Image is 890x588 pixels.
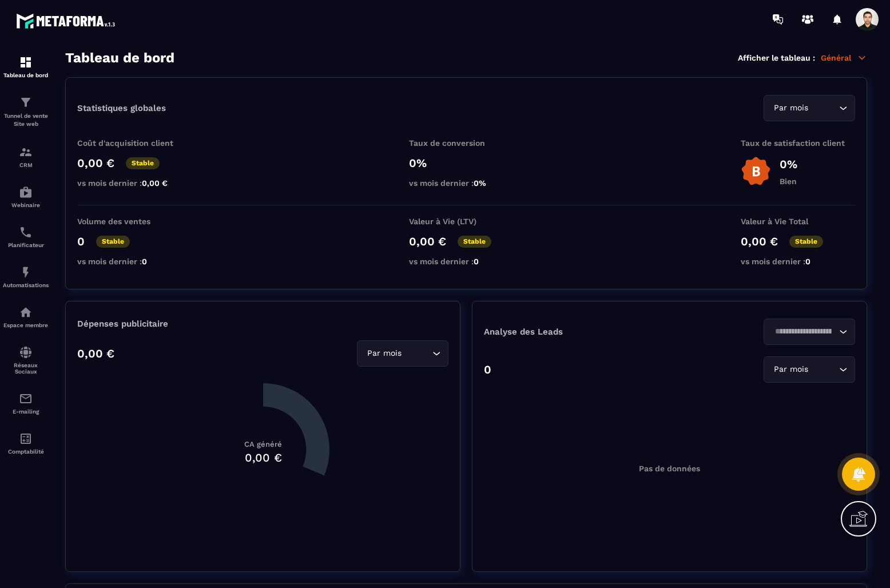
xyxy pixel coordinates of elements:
[3,423,49,463] a: accountantaccountantComptabilité
[77,257,192,266] p: vs mois dernier :
[738,53,815,62] p: Afficher le tableau :
[77,217,192,226] p: Volume des ventes
[639,464,700,473] p: Pas de données
[3,242,49,248] p: Planificateur
[484,327,670,337] p: Analyse des Leads
[77,156,114,170] p: 0,00 €
[409,257,523,266] p: vs mois dernier :
[3,72,49,78] p: Tableau de bord
[409,138,523,148] p: Taux de conversion
[821,53,867,63] p: Général
[142,178,168,188] span: 0,00 €
[780,177,797,186] p: Bien
[77,178,192,188] p: vs mois dernier :
[805,257,810,266] span: 0
[771,363,810,376] span: Par mois
[3,297,49,337] a: automationsautomationsEspace membre
[3,362,49,375] p: Réseaux Sociaux
[77,138,192,148] p: Coût d'acquisition client
[19,185,33,199] img: automations
[474,178,486,188] span: 0%
[810,363,836,376] input: Search for option
[19,145,33,159] img: formation
[474,257,479,266] span: 0
[409,235,446,248] p: 0,00 €
[77,319,448,329] p: Dépenses publicitaire
[409,156,523,170] p: 0%
[19,345,33,359] img: social-network
[3,202,49,208] p: Webinaire
[764,319,855,345] div: Search for option
[3,87,49,137] a: formationformationTunnel de vente Site web
[142,257,147,266] span: 0
[3,217,49,257] a: schedulerschedulerPlanificateur
[77,235,85,248] p: 0
[3,177,49,217] a: automationsautomationsWebinaire
[3,257,49,297] a: automationsautomationsAutomatisations
[19,305,33,319] img: automations
[458,236,491,248] p: Stable
[3,408,49,415] p: E-mailing
[409,178,523,188] p: vs mois dernier :
[65,50,174,66] h3: Tableau de bord
[126,157,160,169] p: Stable
[77,347,114,360] p: 0,00 €
[3,162,49,168] p: CRM
[3,137,49,177] a: formationformationCRM
[96,236,130,248] p: Stable
[404,347,430,360] input: Search for option
[19,96,33,109] img: formation
[3,322,49,328] p: Espace membre
[3,282,49,288] p: Automatisations
[19,392,33,406] img: email
[771,102,810,114] span: Par mois
[77,103,166,113] p: Statistiques globales
[741,138,855,148] p: Taux de satisfaction client
[19,225,33,239] img: scheduler
[764,95,855,121] div: Search for option
[484,363,491,376] p: 0
[3,383,49,423] a: emailemailE-mailing
[764,356,855,383] div: Search for option
[3,448,49,455] p: Comptabilité
[789,236,823,248] p: Stable
[741,235,778,248] p: 0,00 €
[409,217,523,226] p: Valeur à Vie (LTV)
[741,156,771,186] img: b-badge-o.b3b20ee6.svg
[741,257,855,266] p: vs mois dernier :
[771,325,836,338] input: Search for option
[364,347,404,360] span: Par mois
[741,217,855,226] p: Valeur à Vie Total
[19,432,33,446] img: accountant
[16,10,119,31] img: logo
[19,265,33,279] img: automations
[780,157,797,171] p: 0%
[19,55,33,69] img: formation
[810,102,836,114] input: Search for option
[3,337,49,383] a: social-networksocial-networkRéseaux Sociaux
[357,340,448,367] div: Search for option
[3,47,49,87] a: formationformationTableau de bord
[3,112,49,128] p: Tunnel de vente Site web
